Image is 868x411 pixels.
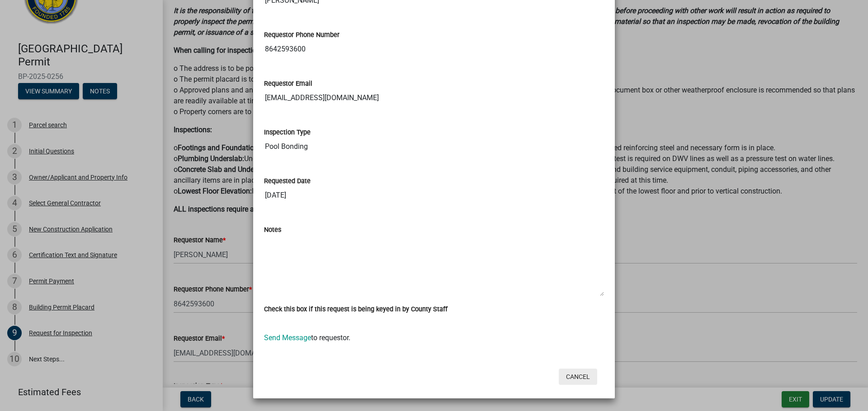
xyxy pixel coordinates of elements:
[264,306,448,313] label: Check this box if this request is being keyed in by County Staff
[264,333,311,342] a: Send Message
[559,369,597,385] button: Cancel
[264,32,340,38] label: Requestor Phone Number
[264,129,311,136] label: Inspection Type
[264,227,281,233] label: Notes
[264,81,312,87] label: Requestor Email
[264,178,311,185] label: Requested Date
